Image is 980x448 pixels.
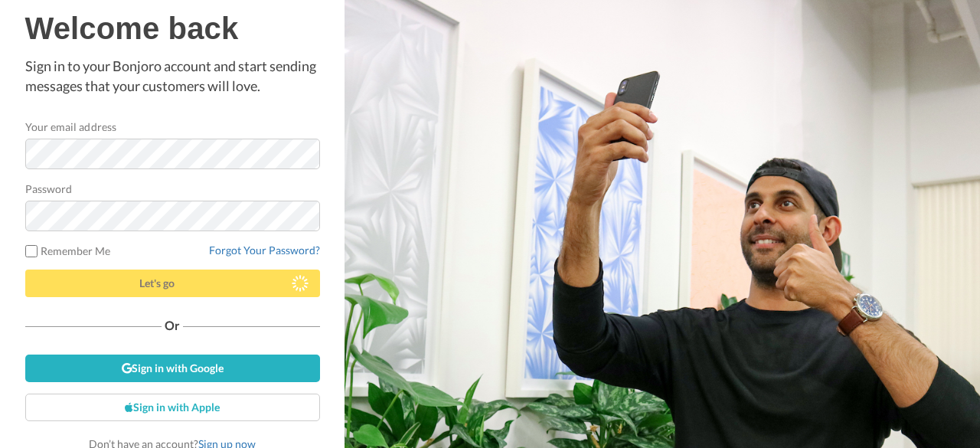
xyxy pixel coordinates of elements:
[209,244,320,257] a: Forgot Your Password?
[25,355,320,382] a: Sign in with Google
[162,320,183,331] span: Or
[139,276,175,289] span: Let's go
[25,243,111,259] label: Remember Me
[25,119,116,135] label: Your email address
[25,394,320,421] a: Sign in with Apple
[25,11,320,45] h1: Welcome back
[25,245,38,257] input: Remember Me
[25,181,73,197] label: Password
[25,57,320,96] p: Sign in to your Bonjoro account and start sending messages that your customers will love.
[25,270,320,297] button: Let's go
